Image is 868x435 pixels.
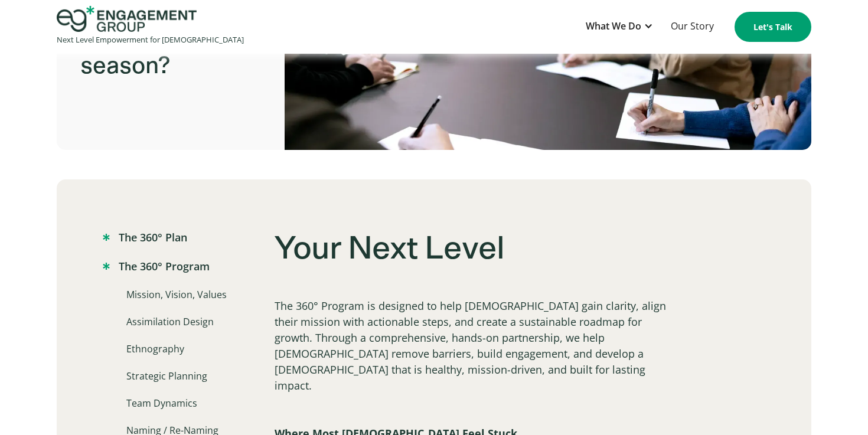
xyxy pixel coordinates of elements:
span: Organization [265,48,323,61]
a: Team Dynamics [103,396,197,410]
a: Let's Talk [735,12,811,42]
div: What We Do [586,18,641,34]
div: Next Level Empowerment for [DEMOGRAPHIC_DATA] [57,32,244,48]
a: Mission, Vision, Values [103,287,227,302]
a: Strategic Planning [103,369,207,383]
a: Ethnography [103,342,184,356]
a: The 360° Program [103,259,210,274]
a: Our Story [665,12,720,41]
h3: Your Next Level [275,230,682,269]
div: What We Do [580,12,659,41]
a: home [57,6,244,48]
a: The 360° Plan [103,230,187,246]
img: Engagement Group Logo Icon [57,6,197,32]
a: Assimilation Design [103,315,214,329]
